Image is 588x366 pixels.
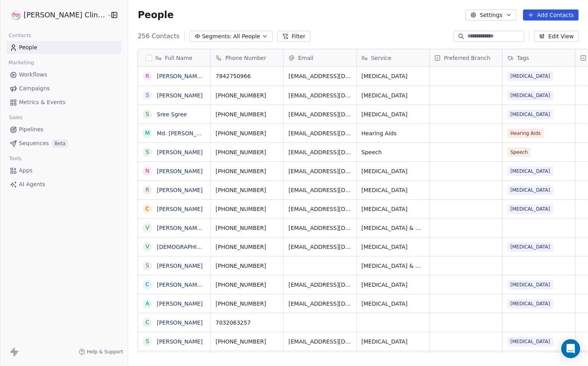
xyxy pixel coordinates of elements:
[288,129,352,137] span: [EMAIL_ADDRESS][DOMAIN_NAME]
[11,10,20,20] img: RASYA-Clinic%20Circle%20icon%20Transparent.png
[216,319,279,327] span: 7032063257
[430,49,502,66] div: Preferred Branch
[6,164,121,177] a: Apps
[157,187,203,193] a: [PERSON_NAME]
[216,91,279,99] span: [PHONE_NUMBER]
[138,9,173,21] span: People
[5,30,35,41] span: Contacts
[19,71,47,79] span: Workflows
[507,280,553,289] span: [MEDICAL_DATA]
[216,148,279,156] span: [PHONE_NUMBER]
[146,224,150,232] div: V
[146,110,149,118] div: S
[19,98,65,106] span: Metrics & Events
[19,84,50,93] span: Campaigns
[216,338,279,345] span: [PHONE_NUMBER]
[146,72,150,80] div: R
[87,349,123,355] span: Help & Support
[298,54,313,62] span: Email
[507,299,553,308] span: [MEDICAL_DATA]
[202,32,232,41] span: Segments:
[6,178,121,191] a: AI Agents
[361,262,424,270] span: [MEDICAL_DATA] & Dizziness
[5,57,37,69] span: Marketing
[288,110,352,118] span: [EMAIL_ADDRESS][DOMAIN_NAME]
[19,125,43,134] span: Pipelines
[6,96,121,109] a: Metrics & Events
[6,153,25,164] span: Tools
[361,148,424,156] span: Speech
[444,54,490,62] span: Preferred Branch
[517,54,529,62] span: Tags
[216,167,279,175] span: [PHONE_NUMBER]
[561,339,580,358] div: Open Intercom Messenger
[216,300,279,308] span: [PHONE_NUMBER]
[6,82,121,95] a: Campaigns
[157,73,250,79] a: [PERSON_NAME] [PERSON_NAME]
[534,31,579,42] button: Edit View
[157,319,203,326] a: [PERSON_NAME]
[146,280,150,289] div: C
[157,206,203,212] a: [PERSON_NAME]
[288,300,352,308] span: [EMAIL_ADDRESS][DOMAIN_NAME]
[288,91,352,99] span: [EMAIL_ADDRESS][DOMAIN_NAME]
[361,167,424,175] span: [MEDICAL_DATA]
[288,186,352,194] span: [EMAIL_ADDRESS][DOMAIN_NAME]
[225,54,266,62] span: Phone Number
[157,301,203,307] a: [PERSON_NAME]
[6,68,121,81] a: Workflows
[361,129,424,137] span: Hearing Aids
[288,243,352,251] span: [EMAIL_ADDRESS][DOMAIN_NAME]
[6,112,26,123] span: Sales
[52,140,68,148] span: Beta
[216,186,279,194] span: [PHONE_NUMBER]
[361,91,424,99] span: [MEDICAL_DATA]
[216,72,279,80] span: 7842750966
[146,148,149,156] div: S
[507,110,553,119] span: [MEDICAL_DATA]
[216,205,279,213] span: [PHONE_NUMBER]
[216,281,279,289] span: [PHONE_NUMBER]
[157,263,203,269] a: [PERSON_NAME]
[507,129,544,138] span: Hearing Aids
[371,54,391,62] span: Service
[216,110,279,118] span: [PHONE_NUMBER]
[9,8,101,22] button: [PERSON_NAME] Clinic Internal
[288,72,352,80] span: [EMAIL_ADDRESS][DOMAIN_NAME]
[277,31,310,42] button: Filter
[79,349,123,355] a: Help & Support
[288,338,352,345] span: [EMAIL_ADDRESS][DOMAIN_NAME]
[361,205,424,213] span: [MEDICAL_DATA]
[157,244,265,250] a: [DEMOGRAPHIC_DATA][PERSON_NAME]
[19,43,37,52] span: People
[6,137,121,150] a: SequencesBeta
[157,338,203,345] a: [PERSON_NAME]
[216,262,279,270] span: [PHONE_NUMBER]
[157,225,229,231] a: [PERSON_NAME] Tirupathi
[19,166,33,175] span: Apps
[146,243,150,251] div: V
[288,205,352,213] span: [EMAIL_ADDRESS][DOMAIN_NAME]
[146,318,150,327] div: C
[165,54,192,62] span: Full Name
[146,205,150,213] div: C
[6,123,121,136] a: Pipelines
[507,242,553,252] span: [MEDICAL_DATA]
[361,110,424,118] span: [MEDICAL_DATA]
[361,243,424,251] span: [MEDICAL_DATA]
[507,337,553,346] span: [MEDICAL_DATA]
[157,92,203,99] a: [PERSON_NAME]
[507,166,553,176] span: [MEDICAL_DATA]
[507,71,553,81] span: [MEDICAL_DATA]
[288,224,352,232] span: [EMAIL_ADDRESS][DOMAIN_NAME]
[288,167,352,175] span: [EMAIL_ADDRESS][DOMAIN_NAME]
[507,91,553,100] span: [MEDICAL_DATA]
[507,148,531,157] span: Speech
[138,32,179,41] span: 256 Contacts
[288,148,352,156] span: [EMAIL_ADDRESS][DOMAIN_NAME]
[361,186,424,194] span: [MEDICAL_DATA]
[361,281,424,289] span: [MEDICAL_DATA]
[146,337,149,345] div: S
[146,186,150,194] div: R
[507,185,553,195] span: [MEDICAL_DATA]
